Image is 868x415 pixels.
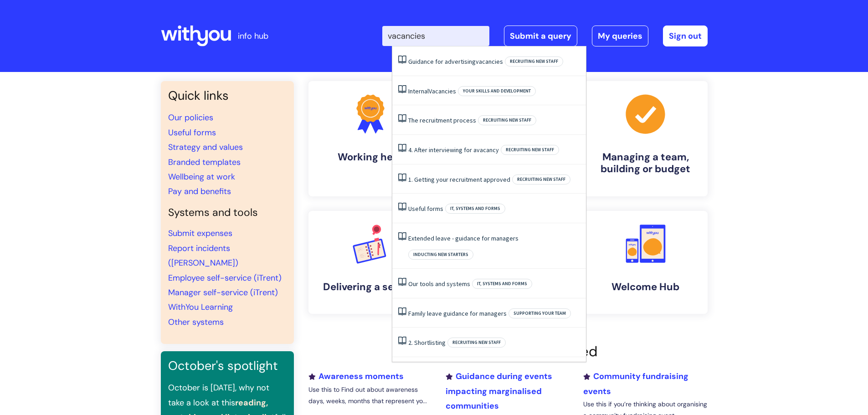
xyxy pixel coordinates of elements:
span: IT, systems and forms [472,279,532,289]
h4: Working here [316,151,425,163]
a: 1. Getting your recruitment approved [408,175,510,184]
a: Family leave guidance for managers [408,309,507,318]
span: Recruiting new staff [505,56,563,67]
span: Recruiting new staff [512,174,570,184]
span: Recruiting new staff [447,338,506,348]
a: Useful forms [408,205,443,213]
p: Use this to Find out about awareness days, weeks, months that represent yo... [308,384,432,407]
a: Awareness moments [308,371,404,382]
p: info hub [238,29,268,43]
a: 2. Shortlisting [408,338,446,347]
a: Submit a query [504,26,577,46]
span: vacancy [477,146,499,154]
a: Useful forms [168,127,216,138]
h3: October's spotlight [168,359,287,373]
a: Branded templates [168,157,241,168]
h4: Delivering a service [316,281,425,293]
h3: Quick links [168,88,287,103]
a: Working here [308,81,432,196]
a: My queries [592,26,648,46]
input: Search [382,26,489,46]
span: vacancies [476,57,503,66]
a: Community fundraising events [583,371,688,396]
a: WithYou Learning [168,302,233,313]
a: Submit expenses [168,228,232,239]
a: Extended leave - guidance for managers [408,234,519,242]
span: Recruiting new staff [501,145,559,155]
a: Wellbeing at work [168,171,235,182]
span: Your skills and development [458,86,536,96]
div: | - [382,26,708,46]
a: Pay and benefits [168,186,231,197]
h4: Systems and tools [168,206,287,219]
span: Inducting new starters [408,250,473,260]
a: Delivering a service [308,211,432,314]
a: Other systems [168,317,224,328]
a: Sign out [663,26,708,46]
span: Recruiting new staff [478,115,536,125]
a: Strategy and values [168,142,243,153]
span: Supporting your team [508,308,571,318]
a: Our policies [168,112,213,123]
a: Guidance during events impacting marginalised communities [446,371,552,411]
a: 4. After interviewing for avacancy [408,146,499,154]
a: InternalVacancies [408,87,456,95]
a: Report incidents ([PERSON_NAME]) [168,243,238,268]
a: Guidance for advertisingvacancies [408,57,503,66]
h4: Welcome Hub [591,281,700,293]
a: Our tools and systems [408,280,470,288]
span: IT, systems and forms [445,204,505,214]
a: Welcome Hub [584,211,708,314]
span: Vacancies [429,87,456,95]
h2: Recently added or updated [308,343,708,360]
a: Managing a team, building or budget [584,81,708,196]
a: Employee self-service (iTrent) [168,272,282,283]
a: The recruitment process [408,116,476,124]
a: Manager self-service (iTrent) [168,287,278,298]
h4: Managing a team, building or budget [591,151,700,175]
